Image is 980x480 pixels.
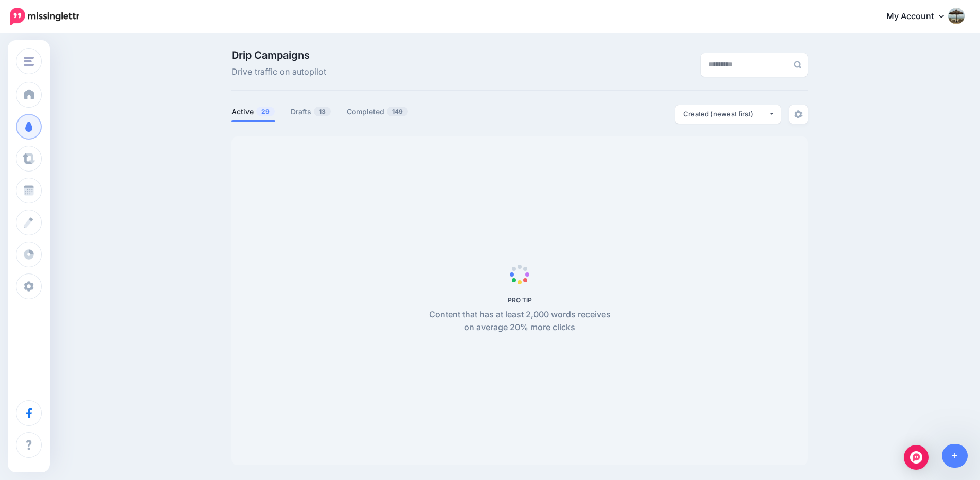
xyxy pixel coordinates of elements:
span: 29 [256,107,275,116]
a: Drafts13 [291,106,331,118]
img: settings-grey.png [794,110,803,118]
p: Content that has at least 2,000 words receives on average 20% more clicks [423,308,616,335]
img: Missinglettr [10,8,79,25]
a: Active29 [231,106,275,118]
h5: PRO TIP [423,296,616,304]
button: Created (newest first) [675,105,781,124]
a: My Account [876,4,965,29]
span: 13 [314,107,331,116]
span: 149 [387,107,408,116]
span: Drive traffic on autopilot [231,65,326,79]
a: Completed149 [347,106,408,118]
img: search-grey-6.png [794,61,801,68]
div: Open Intercom Messenger [904,445,929,470]
img: menu.png [24,57,34,66]
span: Drip Campaigns [231,50,326,60]
div: Created (newest first) [683,109,769,119]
